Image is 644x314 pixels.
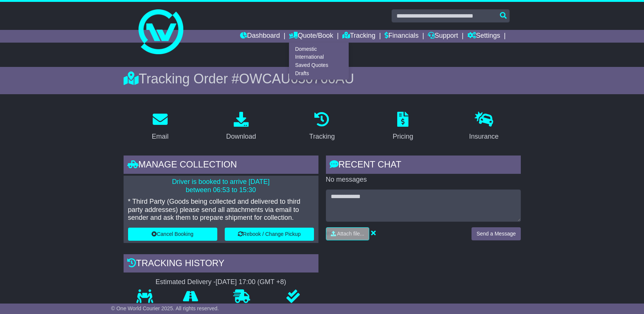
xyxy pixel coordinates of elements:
a: Quote/Book [289,30,333,43]
div: Quote/Book [289,43,349,80]
div: [DATE] 17:00 (GMT +8) [216,278,286,286]
div: Download [226,132,256,142]
a: Domestic [289,45,348,53]
a: Pricing [388,109,418,144]
p: * Third Party (Goods being collected and delivered to third party addresses) please send all atta... [128,198,314,222]
p: Driver is booked to arrive [DATE] between 06:53 to 15:30 [128,178,314,194]
a: Insurance [464,109,504,144]
div: Tracking Order # [124,71,521,87]
a: Tracking [304,109,339,144]
div: Tracking [309,132,335,142]
div: Pricing [393,132,413,142]
span: © One World Courier 2025. All rights reserved. [111,305,219,311]
div: Email [152,132,168,142]
a: Download [221,109,261,144]
a: Financials [385,30,419,43]
div: Estimated Delivery - [124,278,318,286]
a: Tracking [342,30,375,43]
a: Email [147,109,173,144]
a: Drafts [289,69,348,77]
a: Settings [467,30,500,43]
button: Cancel Booking [128,228,217,241]
div: Tracking history [124,254,318,274]
p: No messages [326,176,521,184]
button: Rebook / Change Pickup [225,228,314,241]
a: Saved Quotes [289,61,348,70]
a: Dashboard [240,30,280,43]
a: Support [428,30,458,43]
div: Manage collection [124,156,318,176]
div: Insurance [469,132,499,142]
button: Send a Message [472,227,520,240]
a: International [289,53,348,61]
span: OWCAU650766AU [239,71,354,86]
div: RECENT CHAT [326,156,521,176]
